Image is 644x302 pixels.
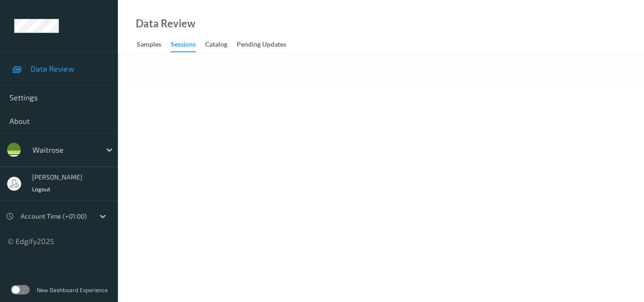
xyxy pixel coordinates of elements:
[171,38,205,52] a: Sessions
[137,38,171,51] a: Samples
[237,38,296,51] a: Pending Updates
[205,38,237,51] a: Catalog
[171,40,196,52] div: Sessions
[137,40,161,51] div: Samples
[205,40,227,51] div: Catalog
[237,40,286,51] div: Pending Updates
[136,19,195,28] div: Data Review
